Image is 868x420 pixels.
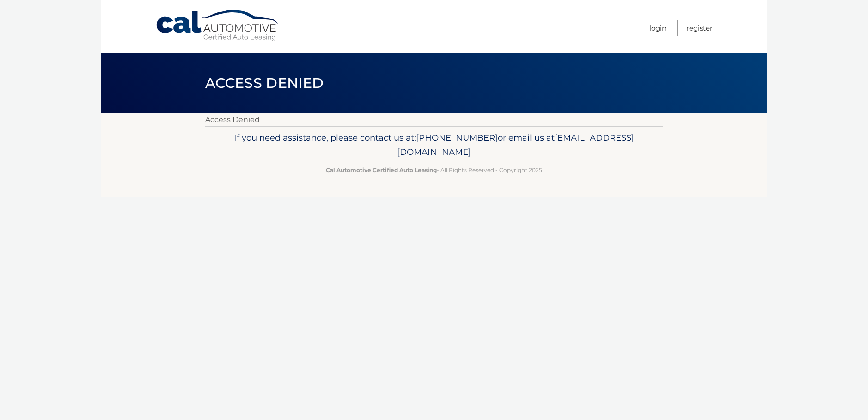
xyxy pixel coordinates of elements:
[416,132,498,143] span: [PHONE_NUMBER]
[211,130,657,160] p: If you need assistance, please contact us at: or email us at
[205,113,663,126] p: Access Denied
[211,165,657,175] p: - All Rights Reserved - Copyright 2025
[649,20,666,36] a: Login
[205,74,324,92] span: Access Denied
[686,20,713,36] a: Register
[155,9,280,42] a: Cal Automotive
[326,167,437,173] strong: Cal Automotive Certified Auto Leasing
